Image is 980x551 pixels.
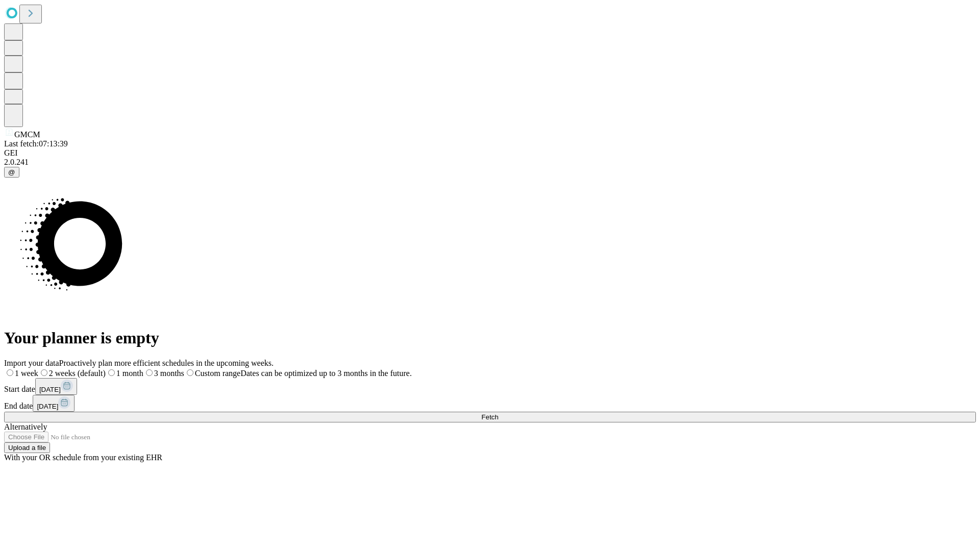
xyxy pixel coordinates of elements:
[4,442,50,453] button: Upload a file
[4,158,976,167] div: 2.0.241
[4,167,19,178] button: @
[195,369,240,378] span: Custom range
[4,148,976,158] div: GEI
[41,369,47,376] input: 2 weeks (default)
[4,453,162,462] span: With your OR schedule from your existing EHR
[4,139,68,148] span: Last fetch: 07:13:39
[15,369,38,378] span: 1 week
[240,369,411,378] span: Dates can be optimized up to 3 months in the future.
[4,422,47,431] span: Alternatively
[39,386,61,393] span: [DATE]
[4,359,59,367] span: Import your data
[59,359,274,367] span: Proactively plan more efficient schedules in the upcoming weeks.
[187,369,193,376] input: Custom rangeDates can be optimized up to 3 months in the future.
[33,395,75,412] button: [DATE]
[14,130,40,139] span: GMCM
[49,369,106,378] span: 2 weeks (default)
[154,369,184,378] span: 3 months
[35,378,77,395] button: [DATE]
[4,329,976,347] h1: Your planner is empty
[4,412,976,422] button: Fetch
[4,395,976,412] div: End date
[481,413,498,421] span: Fetch
[8,168,15,176] span: @
[7,369,13,376] input: 1 week
[116,369,143,378] span: 1 month
[146,369,153,376] input: 3 months
[37,403,58,410] span: [DATE]
[4,378,976,395] div: Start date
[108,369,115,376] input: 1 month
